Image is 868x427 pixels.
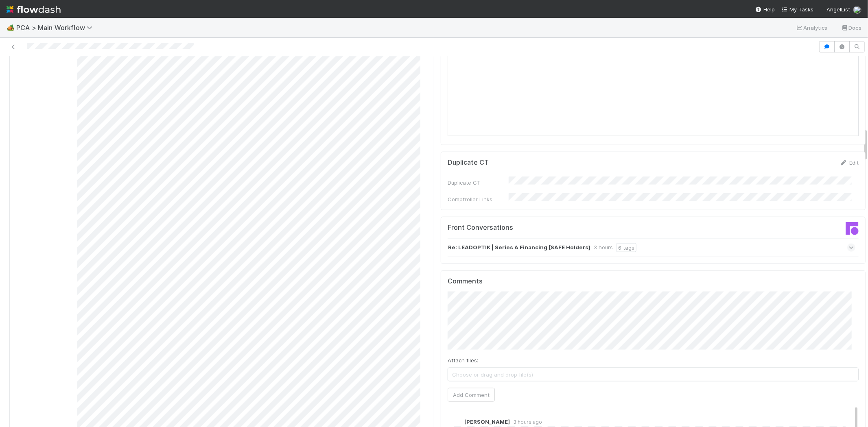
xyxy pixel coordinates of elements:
[7,2,61,16] img: logo-inverted-e16ddd16eac7371096b0.svg
[448,277,859,285] h5: Comments
[16,24,96,32] span: PCA > Main Workflow
[448,388,495,402] button: Add Comment
[616,243,636,252] div: 6 tags
[594,243,613,252] div: 3 hours
[841,23,861,33] a: Docs
[853,6,861,14] img: avatar_5106bb14-94e9-4897-80de-6ae81081f36d.png
[7,24,15,31] span: 🏕️
[448,243,590,252] strong: Re: LEADOPTIK | Series A Financing [SAFE Holders]
[510,419,542,425] span: 3 hours ago
[448,356,478,364] label: Attach files:
[781,5,813,13] a: My Tasks
[781,6,813,13] span: My Tasks
[796,23,828,33] a: Analytics
[464,418,510,425] span: [PERSON_NAME]
[448,224,647,232] h5: Front Conversations
[840,159,859,166] a: Edit
[448,195,509,203] div: Comptroller Links
[448,159,489,167] h5: Duplicate CT
[755,5,775,13] div: Help
[448,368,858,381] span: Choose or drag and drop file(s)
[454,418,462,426] img: avatar_dd78c015-5c19-403d-b5d7-976f9c2ba6b3.png
[846,222,859,235] img: front-logo-b4b721b83371efbadf0a.svg
[826,6,850,13] span: AngelList
[448,179,509,187] div: Duplicate CT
